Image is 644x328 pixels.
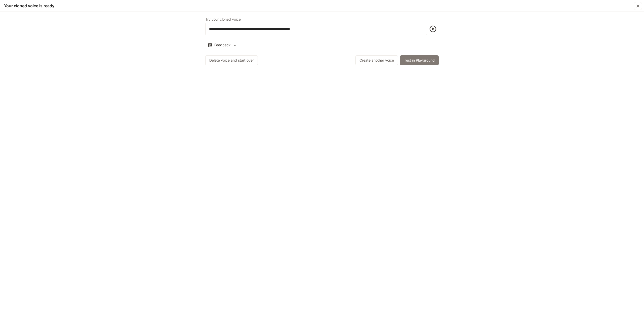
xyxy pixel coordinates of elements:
[205,55,258,65] button: Delete voice and start over
[400,55,439,65] button: Test in Playground
[4,3,54,9] h5: Your cloned voice is ready
[355,55,398,65] button: Create another voice
[205,18,241,21] p: Try your cloned voice
[205,41,239,49] button: Feedback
